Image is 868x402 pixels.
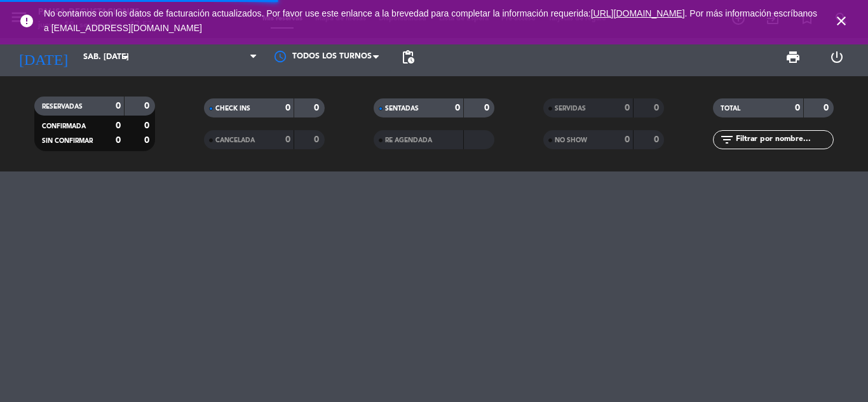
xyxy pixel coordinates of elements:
[829,50,844,65] i: power_settings_new
[795,104,800,112] strong: 0
[385,105,419,112] span: SENTADAS
[215,105,250,112] span: CHECK INS
[591,8,685,18] a: [URL][DOMAIN_NAME]
[385,137,432,144] span: RE AGENDADA
[834,13,849,29] i: close
[625,135,630,144] strong: 0
[719,132,735,147] i: filter_list
[116,121,121,130] strong: 0
[144,136,152,145] strong: 0
[314,135,322,144] strong: 0
[654,135,661,144] strong: 0
[824,104,831,112] strong: 0
[42,123,86,130] span: CONFIRMADA
[654,104,661,112] strong: 0
[42,138,93,144] span: SIN CONFIRMAR
[116,102,121,111] strong: 0
[144,102,152,111] strong: 0
[42,104,83,110] span: RESERVADAS
[116,136,121,145] strong: 0
[144,121,152,130] strong: 0
[10,43,77,71] i: [DATE]
[215,137,255,144] span: CANCELADA
[625,104,630,112] strong: 0
[118,50,133,65] i: arrow_drop_down
[785,50,801,65] span: print
[484,104,492,112] strong: 0
[19,13,34,29] i: error
[455,104,460,112] strong: 0
[44,8,817,33] a: . Por más información escríbanos a [EMAIL_ADDRESS][DOMAIN_NAME]
[735,133,833,147] input: Filtrar por nombre...
[815,38,858,76] div: LOG OUT
[555,105,586,112] span: SERVIDAS
[400,50,416,65] span: pending_actions
[314,104,322,112] strong: 0
[555,137,587,144] span: NO SHOW
[285,135,290,144] strong: 0
[721,105,740,112] span: TOTAL
[44,8,817,33] span: No contamos con los datos de facturación actualizados. Por favor use este enlance a la brevedad p...
[285,104,290,112] strong: 0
